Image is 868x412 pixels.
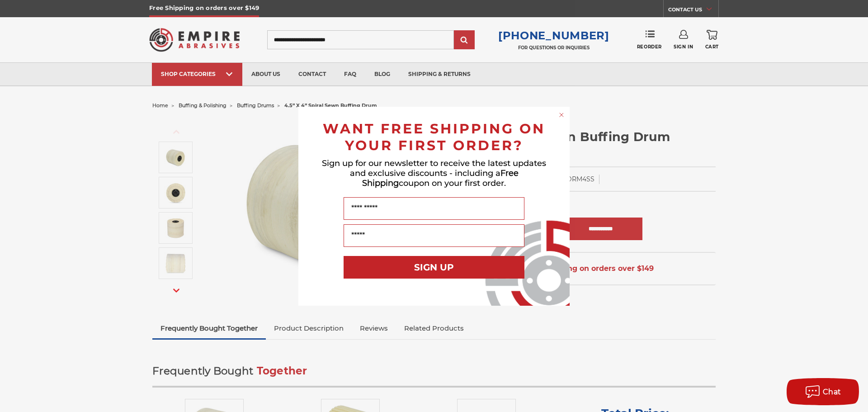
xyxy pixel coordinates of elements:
span: WANT FREE SHIPPING ON YOUR FIRST ORDER? [323,120,545,154]
button: Close dialog [557,110,566,119]
span: Free Shipping [362,168,519,188]
button: SIGN UP [344,256,524,279]
span: Sign up for our newsletter to receive the latest updates and exclusive discounts - including a co... [322,158,546,188]
span: Chat [823,388,841,396]
button: Chat [787,378,859,405]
